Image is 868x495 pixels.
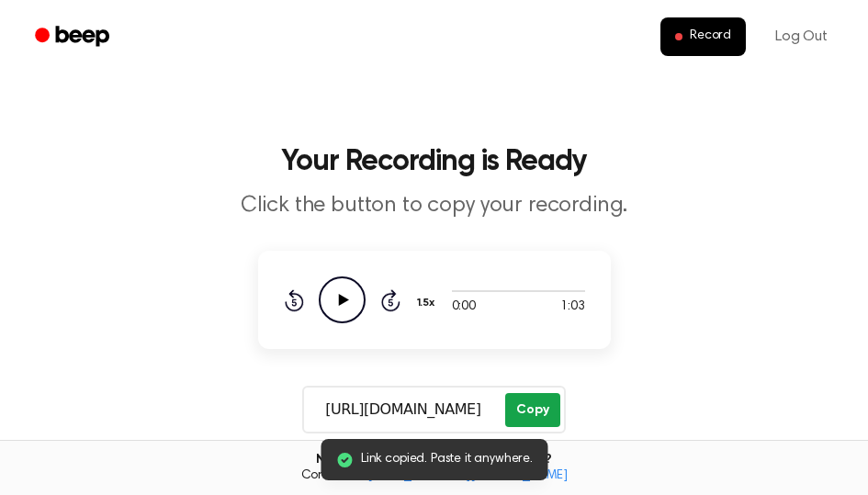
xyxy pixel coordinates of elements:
button: Copy [505,393,559,427]
a: Log Out [757,15,846,59]
a: [EMAIL_ADDRESS][DOMAIN_NAME] [367,469,568,482]
span: 1:03 [560,298,584,317]
span: Record [690,28,731,45]
p: Click the button to copy your recording. [82,191,787,221]
span: Link copied. Paste it anywhere. [361,450,533,469]
button: Record [660,17,746,56]
a: Beep [22,19,126,55]
span: 0:00 [452,298,476,317]
button: 1.5x [415,287,442,319]
h1: Your Recording is Ready [22,147,846,176]
span: Contact us [11,468,857,485]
